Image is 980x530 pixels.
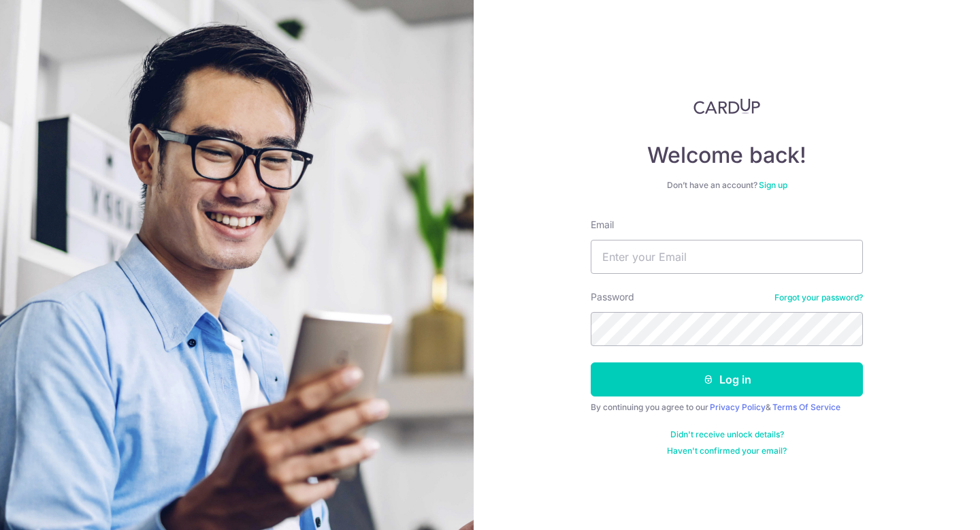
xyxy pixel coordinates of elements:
[591,218,614,232] label: Email
[591,180,863,191] div: Don’t have an account?
[591,142,863,169] h4: Welcome back!
[591,240,863,274] input: Enter your Email
[591,290,634,304] label: Password
[693,98,760,114] img: CardUp Logo
[774,292,863,303] a: Forgot your password?
[670,429,784,440] a: Didn't receive unlock details?
[772,402,840,412] a: Terms Of Service
[759,180,787,190] a: Sign up
[591,362,863,396] button: Log in
[591,402,863,413] div: By continuing you agree to our &
[710,402,766,412] a: Privacy Policy
[667,446,787,456] a: Haven't confirmed your email?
